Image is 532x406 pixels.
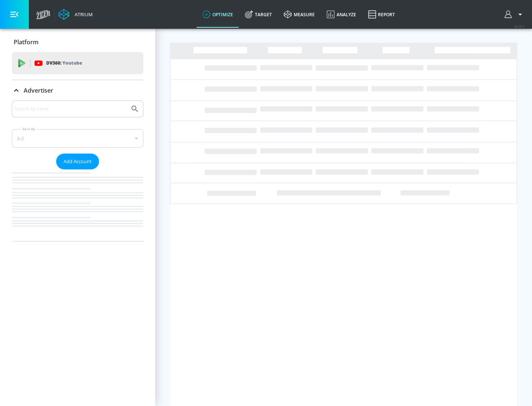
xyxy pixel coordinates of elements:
nav: list of Advertiser [12,169,143,241]
div: DV360: Youtube [12,52,143,74]
label: Sort By [21,127,37,131]
a: Target [239,1,278,28]
a: Report [362,1,401,28]
p: Advertiser [24,86,53,94]
p: Platform [14,38,38,46]
div: Platform [12,32,143,52]
a: measure [278,1,321,28]
input: Search by name [15,104,127,114]
div: A-Z [12,129,143,148]
div: Atrium [72,11,93,18]
button: Add Account [56,154,99,169]
p: Youtube [62,59,82,67]
a: Analyze [321,1,362,28]
a: Atrium [58,9,93,20]
a: optimize [197,1,239,28]
p: DV360: [46,59,82,67]
span: v 4.25.2 [514,24,525,28]
span: Add Account [64,157,92,166]
div: Advertiser [12,80,143,101]
div: Advertiser [12,100,143,241]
